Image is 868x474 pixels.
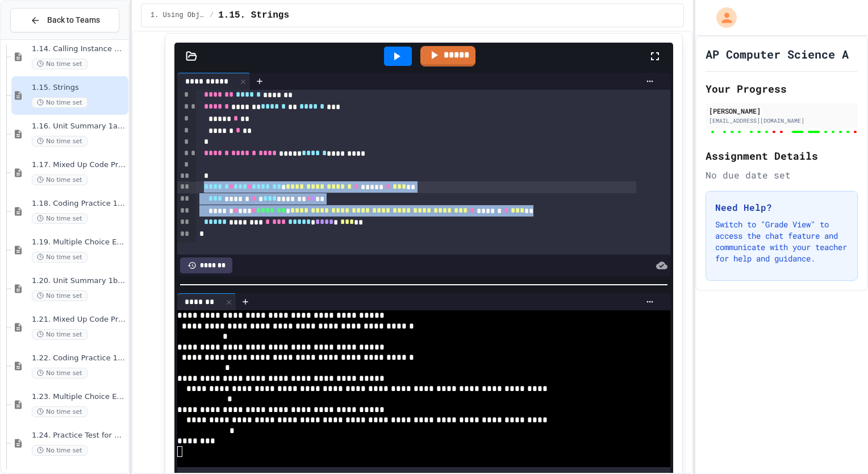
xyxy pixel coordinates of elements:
p: Switch to "Grade View" to access the chat feature and communicate with your teacher for help and ... [715,219,848,264]
div: [EMAIL_ADDRESS][DOMAIN_NAME] [709,117,854,125]
span: No time set [32,59,87,69]
span: No time set [32,252,87,263]
span: No time set [32,329,87,340]
h2: Your Progress [706,81,858,97]
span: No time set [32,136,87,147]
button: Back to Teams [10,8,119,32]
span: No time set [32,174,87,185]
span: 1.18. Coding Practice 1a (1.1-1.6) [32,199,126,209]
h3: Need Help? [715,201,848,214]
span: 1.14. Calling Instance Methods [32,44,126,54]
span: 1.19. Multiple Choice Exercises for Unit 1a (1.1-1.6) [32,238,126,247]
span: Back to Teams [47,14,100,26]
span: 1.24. Practice Test for Objects (1.12-1.14) [32,431,126,440]
span: No time set [32,406,87,417]
span: 1. Using Objects and Methods [151,11,205,20]
span: 1.20. Unit Summary 1b (1.7-1.15) [32,276,126,286]
span: 1.15. Strings [32,83,126,93]
span: No time set [32,290,87,301]
span: No time set [32,368,87,379]
span: 1.17. Mixed Up Code Practice 1.1-1.6 [32,160,126,170]
span: 1.16. Unit Summary 1a (1.1-1.6) [32,122,126,131]
h1: AP Computer Science A [706,46,849,62]
div: My Account [704,5,740,31]
span: 1.15. Strings [218,9,289,22]
span: 1.22. Coding Practice 1b (1.7-1.15) [32,354,126,363]
h2: Assignment Details [706,148,858,164]
span: No time set [32,97,87,108]
span: No time set [32,213,87,224]
span: No time set [32,445,87,456]
span: 1.23. Multiple Choice Exercises for Unit 1b (1.9-1.15) [32,392,126,402]
span: 1.21. Mixed Up Code Practice 1b (1.7-1.15) [32,315,126,325]
span: / [210,11,214,20]
div: [PERSON_NAME] [709,106,854,116]
div: No due date set [706,168,858,182]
